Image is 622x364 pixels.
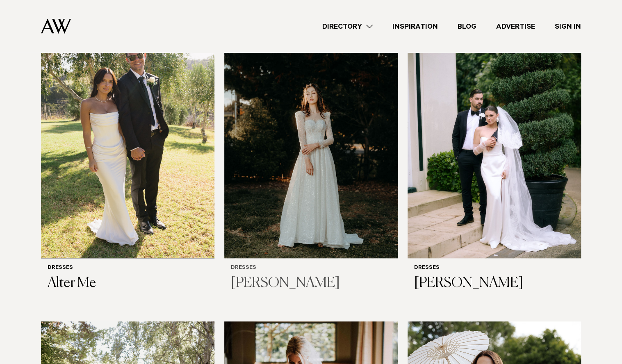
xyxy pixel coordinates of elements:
a: Blog [448,21,486,32]
h6: Dresses [414,265,574,272]
h3: [PERSON_NAME] [414,275,574,292]
img: Auckland Weddings Dresses | Alter Me [41,26,214,258]
a: Auckland Weddings Dresses | Jenny Bridal Dresses [PERSON_NAME] [224,26,398,298]
img: Auckland Weddings Logo [41,18,71,34]
img: Auckland Weddings Dresses | Jenny Bridal [224,26,398,258]
a: Sign In [545,21,591,32]
a: Auckland Weddings Dresses | Alter Me Dresses Alter Me [41,26,214,298]
a: Directory [312,21,383,32]
h6: Dresses [48,265,208,272]
h3: [PERSON_NAME] [231,275,391,292]
a: Auckland Weddings Dresses | Trish Peng Dresses [PERSON_NAME] [408,26,581,298]
img: Auckland Weddings Dresses | Trish Peng [408,26,581,258]
a: Advertise [486,21,545,32]
h3: Alter Me [48,275,208,292]
a: Inspiration [383,21,448,32]
h6: Dresses [231,265,391,272]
